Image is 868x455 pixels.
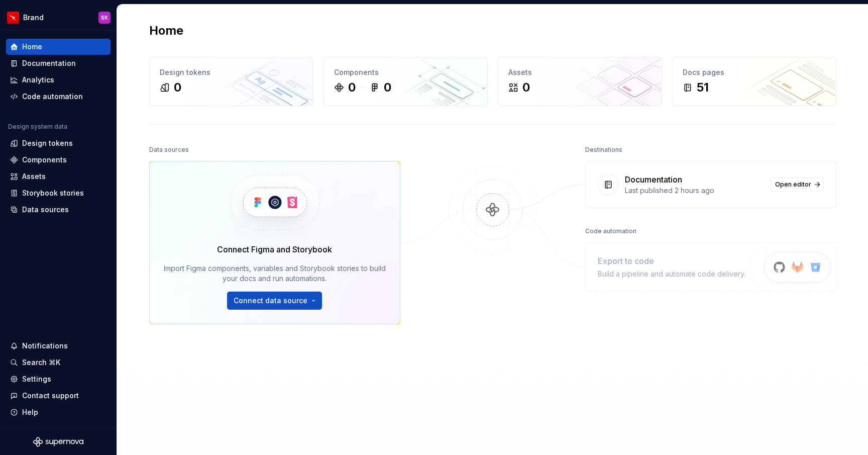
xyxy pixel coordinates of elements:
div: Design system data [8,123,67,131]
button: Help [6,404,111,420]
div: Last published 2 hours ago [625,186,765,196]
div: 51 [697,79,709,96]
a: Documentation [6,55,111,71]
div: Code automation [585,224,636,238]
button: Search ⌘K [6,354,111,371]
a: Assets [6,168,111,185]
a: Code automation [6,88,111,105]
div: Design tokens [22,138,73,148]
div: Storybook stories [22,188,84,198]
div: Notifications [22,341,68,351]
svg: Supernova Logo [33,437,83,447]
a: Docs pages51 [672,57,836,106]
a: Design tokens0 [149,57,313,106]
a: Components00 [323,57,488,106]
button: Notifications [6,338,111,354]
span: Open editor [775,180,811,189]
div: Destinations [585,143,622,157]
div: 0 [174,79,181,96]
div: Documentation [22,58,76,68]
a: Storybook stories [6,185,111,201]
a: Settings [6,371,111,387]
div: 0 [522,79,530,96]
div: Documentation [625,173,682,186]
a: Design tokens [6,135,111,151]
div: Data sources [149,143,189,157]
div: Home [22,42,42,52]
div: Export to code [598,255,745,267]
div: Search ⌘K [22,357,60,368]
h2: Home [149,23,183,39]
div: Build a pipeline and automate code delivery. [598,269,745,279]
div: Assets [508,67,652,77]
a: Components [6,152,111,168]
div: Docs pages [683,67,826,77]
button: BrandSK [2,7,115,28]
a: Open editor [771,177,824,192]
div: Connect Figma and Storybook [217,243,332,255]
a: Analytics [6,72,111,88]
div: SK [101,14,108,22]
div: Assets [22,171,46,181]
div: Components [334,67,477,77]
div: Help [22,407,38,417]
a: Home [6,39,111,55]
button: Contact support [6,388,111,404]
span: Connect data source [234,296,307,306]
div: Code automation [22,92,83,102]
div: Data sources [22,205,69,215]
div: Settings [22,374,51,384]
button: Connect data source [227,292,322,310]
div: Brand [23,13,44,23]
div: Analytics [22,75,54,85]
div: Components [22,155,67,165]
div: Contact support [22,391,79,401]
a: Data sources [6,202,111,218]
div: Import Figma components, variables and Storybook stories to build your docs and run automations. [164,263,386,284]
div: 0 [348,79,356,96]
a: Assets0 [498,57,662,106]
div: Design tokens [160,67,303,77]
div: 0 [384,79,391,96]
img: 6b187050-a3ed-48aa-8485-808e17fcee26.png [7,12,19,24]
